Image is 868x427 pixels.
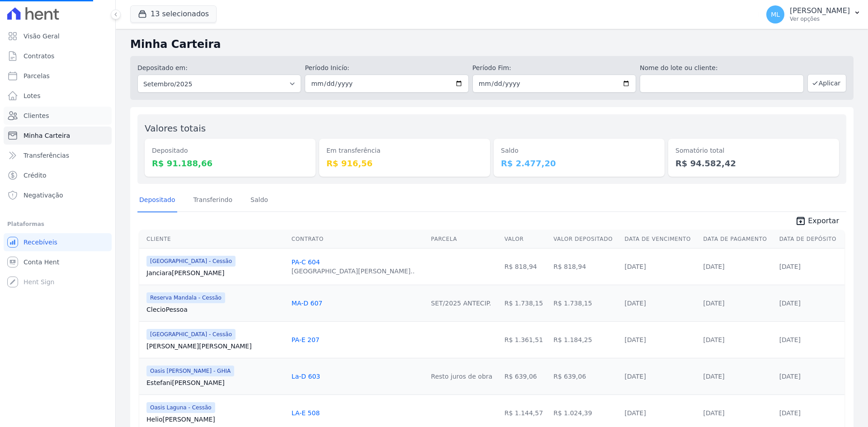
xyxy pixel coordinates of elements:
a: Crédito [4,166,112,184]
a: Janciara[PERSON_NAME] [146,268,284,277]
span: Contratos [24,52,54,61]
a: [PERSON_NAME][PERSON_NAME] [146,342,284,351]
label: Depositado em: [137,64,188,71]
a: [DATE] [625,263,646,270]
a: [DATE] [625,300,646,307]
a: La-D 603 [292,373,320,380]
th: Data de Depósito [776,230,844,249]
button: Aplicar [807,74,846,92]
a: [DATE] [703,263,724,270]
span: Minha Carteira [24,131,70,140]
a: [DATE] [779,300,801,307]
i: unarchive [795,216,806,226]
a: unarchive Exportar [788,216,846,228]
a: Minha Carteira [4,127,112,145]
a: PA-E 207 [292,336,320,343]
td: R$ 1.361,51 [501,321,550,358]
label: Valores totais [145,123,206,134]
a: PA-C 604 [292,258,320,266]
a: [DATE] [625,373,646,380]
div: [GEOGRAPHIC_DATA][PERSON_NAME].. [292,267,415,276]
dd: R$ 91.188,66 [152,157,308,169]
span: Clientes [24,111,49,120]
a: Depositado [137,189,177,212]
a: Visão Geral [4,27,112,45]
span: Parcelas [24,71,50,80]
a: Transferindo [192,189,235,212]
td: R$ 818,94 [501,248,550,285]
th: Valor [501,230,550,249]
a: [DATE] [703,336,724,343]
a: Clientes [4,107,112,125]
span: Transferências [24,151,69,160]
dt: Em transferência [326,146,483,155]
a: MA-D 607 [292,300,322,307]
a: [DATE] [779,336,801,343]
td: R$ 1.184,25 [550,321,621,358]
button: 13 selecionados [130,5,217,23]
label: Nome do lote ou cliente: [640,63,803,73]
span: Reserva Mandala - Cessão [146,292,225,303]
span: Conta Hent [24,258,59,267]
a: Contratos [4,47,112,65]
a: Conta Hent [4,253,112,271]
span: ML [771,11,780,18]
dd: R$ 94.582,42 [675,157,832,169]
span: Crédito [24,171,47,180]
p: [PERSON_NAME] [790,6,850,15]
a: [DATE] [625,409,646,417]
th: Data de Vencimento [621,230,700,249]
td: R$ 818,94 [550,248,621,285]
label: Período Fim: [472,63,636,73]
th: Valor Depositado [550,230,621,249]
td: R$ 1.738,15 [501,285,550,321]
th: Contrato [288,230,427,249]
a: [DATE] [779,263,801,270]
label: Período Inicío: [305,63,468,73]
a: LA-E 508 [292,409,320,417]
td: R$ 1.738,15 [550,285,621,321]
th: Cliente [139,230,288,249]
a: [DATE] [703,409,724,417]
span: Recebíveis [24,238,57,247]
a: Resto juros de obra [431,373,492,380]
button: ML [PERSON_NAME] Ver opções [759,2,868,27]
div: Plataformas [7,219,108,230]
a: Lotes [4,87,112,105]
a: [DATE] [703,300,724,307]
span: Oasis [PERSON_NAME] - GHIA [146,366,234,376]
span: [GEOGRAPHIC_DATA] - Cessão [146,329,236,340]
td: R$ 639,06 [501,358,550,394]
span: Lotes [24,91,41,100]
dd: R$ 2.477,20 [501,157,657,169]
span: [GEOGRAPHIC_DATA] - Cessão [146,256,236,267]
a: [DATE] [703,373,724,380]
a: Recebíveis [4,233,112,251]
a: [DATE] [779,373,801,380]
a: Helio[PERSON_NAME] [146,415,284,424]
a: Transferências [4,146,112,164]
a: Negativação [4,186,112,204]
span: Exportar [808,216,839,226]
a: [DATE] [779,409,801,417]
span: Visão Geral [24,32,60,41]
a: Estefani[PERSON_NAME] [146,378,284,387]
h2: Minha Carteira [130,36,854,52]
th: Parcela [427,230,500,249]
th: Data de Pagamento [699,230,775,249]
span: Oasis Laguna - Cessão [146,402,215,413]
dt: Saldo [501,146,657,155]
a: [DATE] [625,336,646,343]
a: SET/2025 ANTECIP. [431,300,491,307]
a: Parcelas [4,67,112,85]
dt: Somatório total [675,146,832,155]
a: ClecioPessoa [146,305,284,314]
dd: R$ 916,56 [326,157,483,169]
span: Negativação [24,191,63,200]
p: Ver opções [790,15,850,23]
dt: Depositado [152,146,308,155]
td: R$ 639,06 [550,358,621,394]
a: Saldo [249,189,270,212]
